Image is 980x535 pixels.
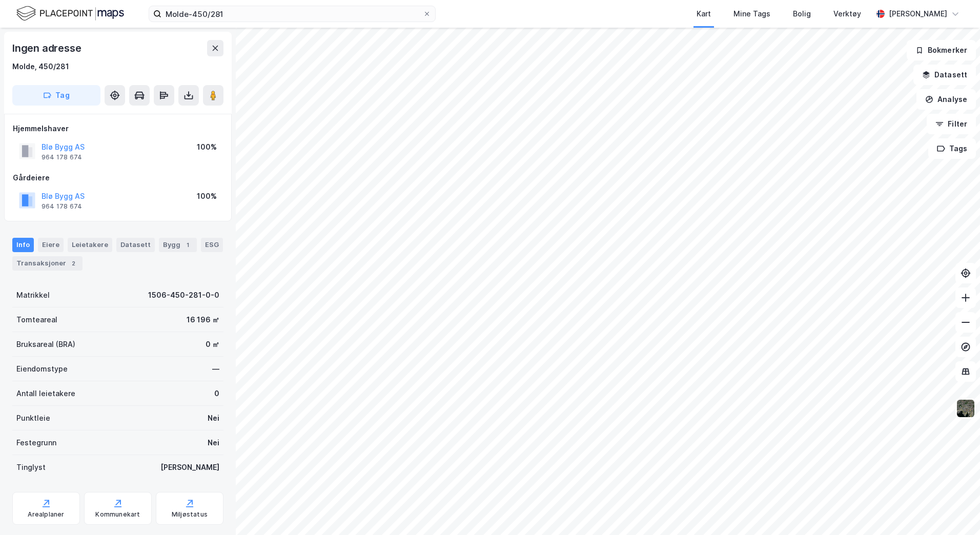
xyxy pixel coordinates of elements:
div: 0 [214,387,219,400]
div: Bruksareal (BRA) [16,338,75,351]
button: Filter [927,114,976,134]
div: Tomteareal [16,314,57,326]
div: [PERSON_NAME] [160,461,219,474]
div: Transaksjoner [12,256,83,271]
div: Kommunekart [95,510,140,519]
div: Eiendomstype [16,363,68,375]
div: 2 [68,258,78,269]
div: Verktøy [833,8,861,20]
div: Gårdeiere [13,172,223,184]
div: 100% [197,190,217,202]
img: 9k= [956,399,975,418]
div: Bolig [793,8,811,20]
button: Tag [12,85,100,106]
div: Kontrollprogram for chat [929,486,980,535]
div: 1506-450-281-0-0 [148,289,219,301]
input: Søk på adresse, matrikkel, gårdeiere, leietakere eller personer [161,6,423,22]
div: [PERSON_NAME] [889,8,947,20]
div: Antall leietakere [16,387,75,400]
div: 16 196 ㎡ [187,314,219,326]
div: ESG [201,238,223,252]
div: Mine Tags [733,8,770,20]
div: Eiere [38,238,64,252]
div: 1 [182,240,193,250]
div: Bygg [159,238,197,252]
button: Analyse [916,89,976,110]
div: Nei [208,437,219,449]
div: Miljøstatus [172,510,208,519]
div: Hjemmelshaver [13,122,223,135]
img: logo.f888ab2527a4732fd821a326f86c7f29.svg [16,5,124,23]
div: Info [12,238,34,252]
div: Nei [208,412,219,424]
div: Datasett [116,238,155,252]
div: 964 178 674 [42,153,82,161]
div: Ingen adresse [12,40,83,56]
div: Matrikkel [16,289,50,301]
div: Arealplaner [28,510,64,519]
div: 100% [197,141,217,153]
div: Leietakere [68,238,112,252]
button: Datasett [913,65,976,85]
div: Punktleie [16,412,50,424]
div: 0 ㎡ [206,338,219,351]
div: Festegrunn [16,437,56,449]
div: Tinglyst [16,461,46,474]
iframe: Chat Widget [929,486,980,535]
div: 964 178 674 [42,202,82,211]
div: — [212,363,219,375]
button: Bokmerker [907,40,976,60]
button: Tags [928,138,976,159]
div: Molde, 450/281 [12,60,69,73]
div: Kart [697,8,711,20]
